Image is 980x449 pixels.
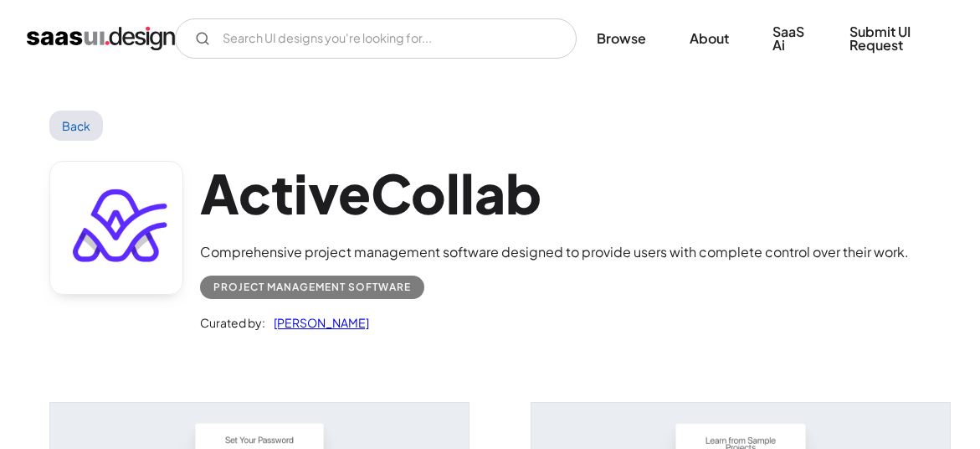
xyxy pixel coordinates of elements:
a: Browse [577,20,666,57]
div: Comprehensive project management software designed to provide users with complete control over th... [200,242,909,262]
div: Curated by: [200,312,265,333]
a: About [670,20,749,57]
a: Back [49,111,104,141]
a: [PERSON_NAME] [265,312,369,333]
h1: ActiveCollab [200,161,909,225]
div: Project Management Software [213,277,411,297]
a: Submit UI Request [829,13,953,64]
a: SaaS Ai [752,13,826,64]
input: Search UI designs you're looking for... [175,18,577,59]
form: Email Form [175,18,577,59]
a: home [27,25,175,52]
